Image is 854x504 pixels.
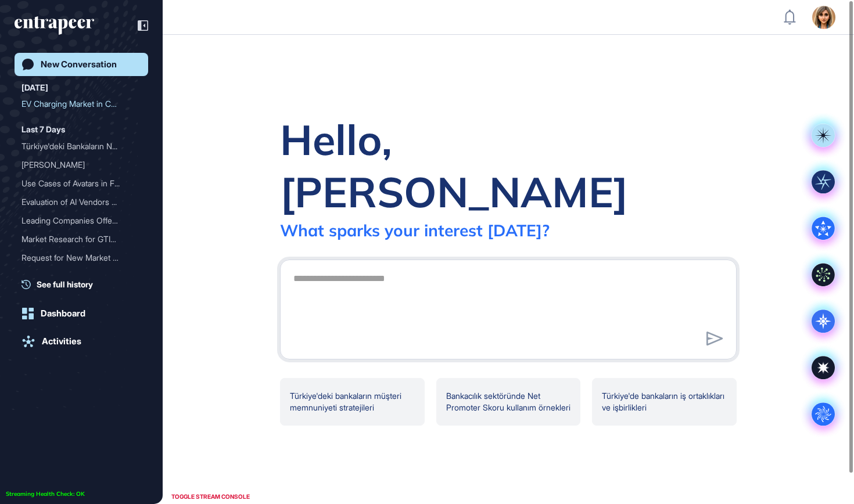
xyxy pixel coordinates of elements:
div: Evaluation of AI Agents f... [21,267,132,286]
div: EV Charging Market in Central Asia [21,95,141,113]
div: Use Cases of Avatars in Finance [21,174,141,193]
img: user-avatar [812,6,835,29]
a: See full history [21,278,148,290]
div: Activities [42,336,81,347]
div: Dashboard [41,308,85,319]
div: Evaluation of AI Vendors ... [21,193,132,211]
div: Market Research for GTIP No: 300590999000 Market Expansion [21,230,141,249]
div: Türkiye'deki Bankaların Net Promoter Skor Kullanım Örnekleri ve İşbirlikleri [21,137,141,156]
div: Bankacılık sektöründe Net Promoter Skoru kullanım örnekleri [436,378,581,426]
div: New Conversation [41,59,117,70]
div: Türkiye'deki bankaların müşteri memnuniyeti stratejileri [280,378,425,426]
div: Evaluation of AI Vendors for Corporate Credit Analysis at Nexent [21,193,141,211]
div: entrapeer-logo [15,16,94,35]
div: Last 7 Days [21,123,65,136]
div: [DATE] [21,81,48,95]
div: Request for New Market Research [21,249,141,267]
div: Hello, [PERSON_NAME] [280,113,737,218]
div: Use Cases of Avatars in F... [21,174,132,193]
div: Leading Companies Offerin... [21,211,132,230]
div: Evaluation of AI Agents for Corporate Credit Analysis in Financial Sector [21,267,141,286]
div: Reese [21,156,141,174]
div: Market Research for GTIP ... [21,230,132,249]
a: New Conversation [15,53,148,76]
div: What sparks your interest [DATE]? [280,220,550,240]
div: Türkiye'de bankaların iş ortaklıkları ve işbirlikleri [592,378,737,426]
div: EV Charging Market in Cen... [21,95,132,113]
a: Dashboard [15,302,148,325]
div: Leading Companies Offering AI Agents for Corporate Credit Analysis [21,211,141,230]
span: See full history [37,278,93,290]
a: Activities [15,330,148,353]
div: Request for New Market Re... [21,249,132,267]
div: Türkiye'deki Bankaların N... [21,137,132,156]
div: [PERSON_NAME] [21,156,132,174]
div: TOGGLE STREAM CONSOLE [168,489,253,504]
